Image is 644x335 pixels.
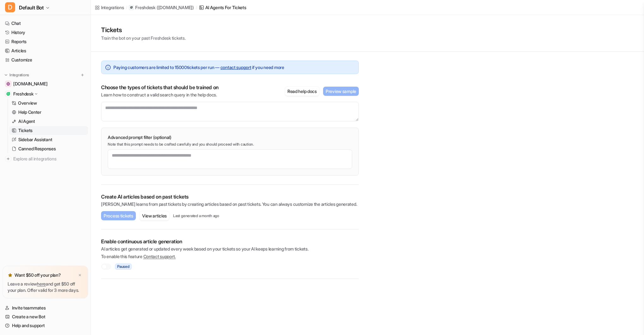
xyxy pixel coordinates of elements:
[157,4,194,11] p: ( [DOMAIN_NAME] )
[10,188,99,201] div: Our usual reply time 🕒
[18,3,28,14] img: Profile image for Operator
[199,4,246,11] a: AI Agents for tickets
[18,127,33,134] p: Tickets
[101,4,124,11] div: Integrations
[9,126,88,135] a: Tickets
[18,109,41,115] p: Help Center
[19,3,44,12] span: Default Bot
[10,206,15,211] button: Emoji picker
[5,33,121,157] div: help@testcancellations.com says…
[9,108,88,117] a: Help Center
[3,55,88,64] a: Customize
[15,272,61,278] p: Want $50 off your plan?
[80,73,85,77] img: menu_add.svg
[9,117,88,126] a: AI Agent
[101,211,136,220] button: Process tickets
[9,72,29,78] p: Integrations
[129,4,194,11] a: Freshdesk([DOMAIN_NAME])
[28,37,116,148] div: Hi We seem to have exceeded some unspecified quota for AI replies a while ago. When I queried it ...
[126,5,127,10] span: /
[5,193,121,204] textarea: Message…
[78,273,82,277] img: x
[101,35,185,41] p: Train the bot on your past Freshdesk tickets.
[9,144,88,153] a: Canned Responses
[135,4,155,11] p: Freshdesk
[143,254,176,259] span: Contact support.
[23,33,121,152] div: HiWe seem to have exceeded some unspecified quota for AI replies a while ago. When I queried it w...
[5,157,121,219] div: Operator says…
[5,156,11,162] img: explore all integrations
[285,87,319,96] button: Read help docs
[10,161,99,185] div: You’ll get replies here and in your email: ✉️
[5,2,15,12] span: D
[13,81,47,87] span: [DOMAIN_NAME]
[8,273,13,278] img: star
[101,238,359,245] p: Enable continuous article generation
[8,281,83,293] p: Leave a review and get $50 off your plan. Offer valid for 3 more days.
[101,201,359,207] p: [PERSON_NAME] learns from past tickets by creating articles based on past tickets. You can always...
[18,136,52,143] p: Sidebar Assistant
[4,73,8,77] img: expand menu
[99,3,111,14] button: Home
[101,193,359,200] p: Create AI articles based on past tickets
[3,37,88,46] a: Reports
[3,303,88,312] a: Invite teammates
[108,204,118,214] button: Send a message…
[108,134,352,141] p: Advanced prompt filter (optional)
[18,146,56,152] p: Canned Responses
[18,100,37,106] p: Overview
[220,65,251,70] a: contact support
[95,4,124,11] a: Integrations
[20,206,25,211] button: Gif picker
[101,253,359,260] p: To enable this feature
[10,173,60,185] b: [EMAIL_ADDRESS][DOMAIN_NAME]
[108,142,352,147] p: Note that this prompt needs to be crafted carefully and you should proceed with caution.
[9,135,88,144] a: Sidebar Assistant
[5,157,104,205] div: You’ll get replies here and in your email:✉️[EMAIL_ADDRESS][DOMAIN_NAME]Our usual reply time🕒1 day
[3,79,88,88] a: drivingtests.co.uk[DOMAIN_NAME]
[31,6,53,11] h1: Operator
[113,64,284,71] span: Paying customers are limited to 15000 tickets per run — if you need more
[115,263,132,270] span: Paused
[6,92,10,96] img: Freshdesk
[13,91,33,97] p: Freshdesk
[173,213,219,218] p: Last generated a month ago
[3,312,88,321] a: Create a new Bot
[3,154,88,163] a: Explore all integrations
[101,246,359,252] p: AI articles get generated or updated every week based on your tickets so your AI keeps learning f...
[37,281,46,286] a: here
[18,118,35,124] p: AI Agent
[4,3,16,14] button: go back
[30,206,35,211] button: Upload attachment
[3,28,88,37] a: History
[101,25,185,35] h1: Tickets
[323,87,359,96] button: Preview sample
[3,46,88,55] a: Articles
[9,99,88,107] a: Overview
[101,92,219,98] p: Learn how to construct a valid search query in the help docs.
[3,19,88,28] a: Chat
[196,5,197,10] span: /
[13,154,86,164] span: Explore all integrations
[101,84,219,90] p: Choose the types of tickets that should be trained on
[3,321,88,330] a: Help and support
[140,211,169,220] button: View articles
[205,4,246,11] div: AI Agents for tickets
[3,72,31,78] button: Integrations
[111,3,122,14] div: Close
[6,82,10,86] img: drivingtests.co.uk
